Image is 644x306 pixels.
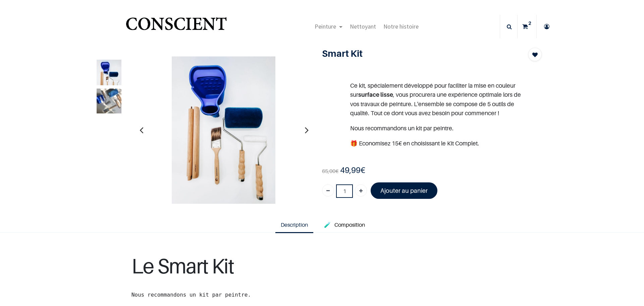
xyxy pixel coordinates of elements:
[311,15,346,38] a: Peinture
[350,125,453,132] span: Nous recommandons un kit par peintre.
[358,91,393,98] b: surface lisse
[131,253,234,278] font: Le Smart Kit
[350,140,479,147] span: 🎁 Economisez 15€ en choisissant le Kit Complet.
[131,292,251,298] span: Nous recommandons un kit par peintre.
[340,165,361,175] span: 49,99
[322,168,335,174] span: 65,00
[532,51,538,59] span: Add to wishlist
[124,13,228,40] img: Conscient
[322,48,509,59] h1: Smart Kit
[371,182,437,199] a: Ajouter au panier
[281,221,308,228] span: Description
[334,221,365,228] span: Composition
[350,82,521,117] span: Ce kit, spécialement développé pour faciliter la mise en couleur sur , vous procurera une expérie...
[324,221,331,228] span: 🧪
[527,20,533,27] sup: 2
[383,23,419,30] span: Notre histoire
[355,184,367,196] a: Ajouter
[380,187,428,194] font: Ajouter au panier
[528,48,542,61] button: Add to wishlist
[315,23,336,30] span: Peinture
[171,56,275,204] img: Product image
[322,184,334,196] a: Supprimer
[322,168,338,175] span: €
[124,13,228,40] a: Logo of Conscient
[97,59,121,95] img: Product image
[340,165,365,175] b: €
[97,88,121,113] img: Product image
[518,15,536,38] a: 2
[350,23,376,30] span: Nettoyant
